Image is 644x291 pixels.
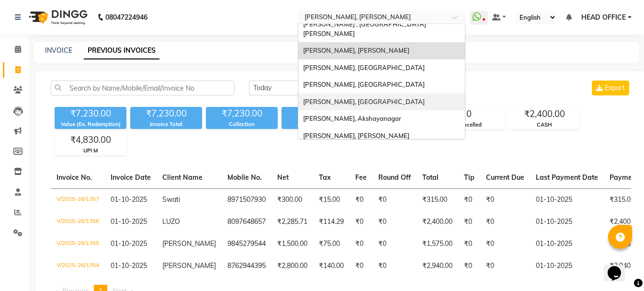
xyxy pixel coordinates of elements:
[605,83,625,92] span: Export
[206,107,278,120] div: ₹7,230.00
[480,233,530,255] td: ₹0
[111,195,147,204] span: 01-10-2025
[458,211,480,233] td: ₹0
[480,188,530,211] td: ₹0
[417,255,458,277] td: ₹2,940.00
[433,107,504,121] div: 0
[227,173,262,182] span: Mobile No.
[55,147,126,155] div: UPI M
[313,255,350,277] td: ₹140.00
[51,81,235,95] input: Search by Name/Mobile/Email/Invoice No
[277,173,289,182] span: Net
[51,211,105,233] td: V/2025-26/1356
[313,188,350,211] td: ₹15.00
[355,173,367,182] span: Fee
[222,233,271,255] td: 9845279544
[51,255,105,277] td: V/2025-26/1354
[536,173,598,182] span: Last Payment Date
[105,4,147,31] b: 08047224946
[45,46,72,55] a: INVOICE
[480,211,530,233] td: ₹0
[298,23,465,140] ng-dropdown-panel: Options list
[271,188,313,211] td: ₹300.00
[271,233,313,255] td: ₹1,500.00
[458,188,480,211] td: ₹0
[303,47,409,54] span: [PERSON_NAME], [PERSON_NAME]
[433,121,504,129] div: Cancelled
[162,173,203,182] span: Client Name
[111,173,151,182] span: Invoice Date
[581,12,626,23] span: HEAD OFFICE
[350,233,373,255] td: ₹0
[222,211,271,233] td: 8097648657
[350,255,373,277] td: ₹0
[313,211,350,233] td: ₹114.29
[162,261,216,270] span: [PERSON_NAME]
[509,121,580,129] div: CASH
[313,233,350,255] td: ₹75.00
[271,211,313,233] td: ₹2,285.71
[464,173,475,182] span: Tip
[55,133,126,147] div: ₹4,830.00
[84,42,159,59] a: PREVIOUS INVOICES
[55,120,126,128] div: Value (Ex. Redemption)
[417,188,458,211] td: ₹315.00
[303,132,409,140] span: [PERSON_NAME], [PERSON_NAME]
[378,173,411,182] span: Round Off
[162,195,180,204] span: Swati
[111,261,147,270] span: 01-10-2025
[56,173,92,182] span: Invoice No.
[373,233,417,255] td: ₹0
[282,120,353,128] div: Redemption
[350,188,373,211] td: ₹0
[303,98,425,105] span: [PERSON_NAME], [GEOGRAPHIC_DATA]
[162,239,216,248] span: [PERSON_NAME]
[417,211,458,233] td: ₹2,400.00
[373,188,417,211] td: ₹0
[282,107,353,120] div: ₹0
[592,81,629,95] button: Export
[530,211,604,233] td: 01-10-2025
[417,233,458,255] td: ₹1,575.00
[303,64,425,71] span: [PERSON_NAME], [GEOGRAPHIC_DATA]
[130,120,202,128] div: Invoice Total
[222,188,271,211] td: 8971507930
[303,81,425,88] span: [PERSON_NAME], [GEOGRAPHIC_DATA]
[130,107,202,120] div: ₹7,230.00
[458,233,480,255] td: ₹0
[319,173,331,182] span: Tax
[162,217,180,226] span: LUZO
[111,217,147,226] span: 01-10-2025
[604,253,634,281] iframe: chat widget
[350,211,373,233] td: ₹0
[271,255,313,277] td: ₹2,800.00
[55,107,126,120] div: ₹7,230.00
[206,120,278,128] div: Collection
[303,20,426,37] span: [PERSON_NAME] , [GEOGRAPHIC_DATA][PERSON_NAME]
[303,115,401,122] span: [PERSON_NAME], Akshayanagar
[373,255,417,277] td: ₹0
[24,4,90,31] img: logo
[111,239,147,248] span: 01-10-2025
[373,211,417,233] td: ₹0
[530,188,604,211] td: 01-10-2025
[222,255,271,277] td: 8762944395
[530,255,604,277] td: 01-10-2025
[422,173,439,182] span: Total
[458,255,480,277] td: ₹0
[509,107,580,121] div: ₹2,400.00
[486,173,524,182] span: Current Due
[530,233,604,255] td: 01-10-2025
[51,233,105,255] td: V/2025-26/1355
[480,255,530,277] td: ₹0
[51,188,105,211] td: V/2025-26/1357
